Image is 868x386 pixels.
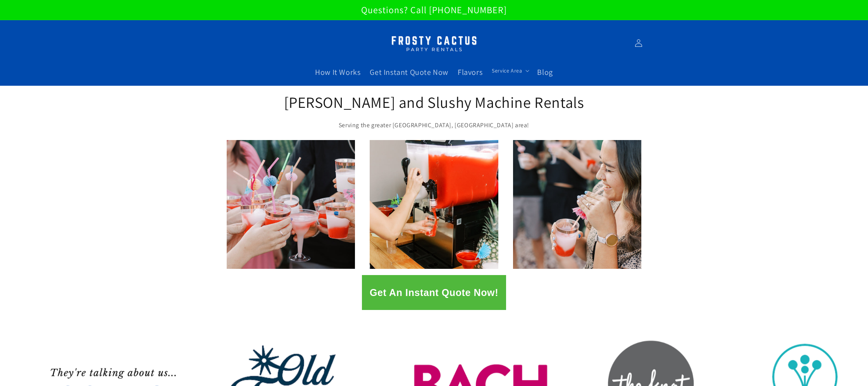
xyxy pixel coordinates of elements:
[487,62,532,79] summary: Service Area
[386,31,482,55] img: Margarita Machine Rental in Scottsdale, Phoenix, Tempe, Chandler, Gilbert, Mesa and Maricopa
[365,62,453,82] a: Get Instant Quote Now
[370,67,448,77] span: Get Instant Quote Now
[492,67,522,74] span: Service Area
[537,67,553,77] span: Blog
[315,67,360,77] span: How It Works
[453,62,487,82] a: Flavors
[310,62,365,82] a: How It Works
[283,120,585,131] p: Serving the greater [GEOGRAPHIC_DATA], [GEOGRAPHIC_DATA] area!
[532,62,557,82] a: Blog
[283,92,585,112] h2: [PERSON_NAME] and Slushy Machine Rentals
[362,275,506,310] button: Get An Instant Quote Now!
[458,67,482,77] span: Flavors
